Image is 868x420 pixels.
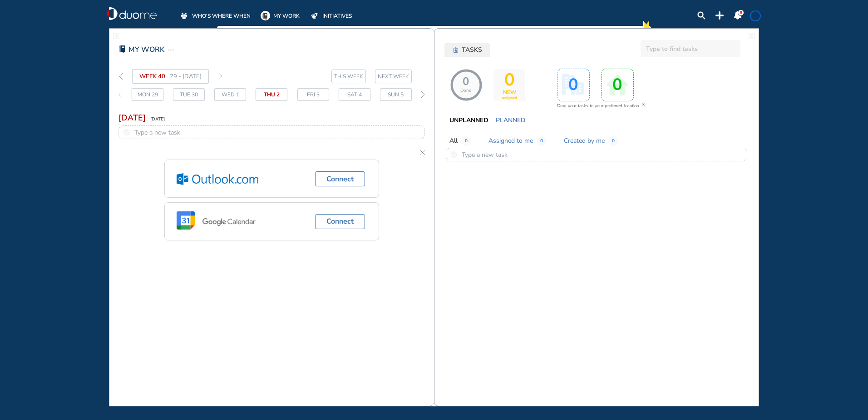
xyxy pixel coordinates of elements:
img: mywork-red-on.755fc005.svg [118,45,126,53]
div: activity-box [601,69,634,101]
span: 0 [608,136,618,146]
div: task-ellipse [168,45,174,55]
img: new-notification.cd065810.svg [641,19,651,33]
div: cross-bg [641,101,647,108]
button: UNPLANNED [446,115,492,126]
div: thin-left-arrow-grey [118,69,123,84]
img: round_unchecked.fea2151d.svg [451,151,457,158]
div: notification-panel-on [734,11,742,20]
div: round_unchecked [123,129,130,135]
div: NaN% 0/0 [450,69,482,101]
button: Connect [315,171,365,186]
img: task-ellipse.fef7074b.svg [168,45,174,55]
div: cross-thin [416,146,429,160]
span: 0 [537,136,547,146]
span: WHO'S WHERE WHEN [192,11,251,20]
span: Connect [326,174,354,185]
img: thin-left-arrow-grey.f0cbfd8f.svg [119,73,123,80]
a: duome-logo-whitelogologo-notext [107,7,157,20]
span: Created by me [564,136,605,145]
img: cross-thin.6f54a4cd.svg [420,150,425,155]
span: NEXT WEEK [378,72,409,81]
span: All [449,136,458,145]
span: INITIATIVES [322,11,352,20]
div: plus-topbar [715,11,724,20]
span: UNPLANNED [449,116,488,125]
a: MY WORK [261,11,300,20]
img: thin-right-arrow-grey.874f3e01.svg [218,73,222,80]
div: activity-box [493,69,525,101]
img: google.ed9f6f52.svg [177,211,262,231]
button: All [446,135,461,147]
img: outlook.05b6f53f.svg [177,173,258,185]
img: tasks-icon-6184ad.77ad149c.svg [454,47,458,53]
div: fullwidthpage [113,32,120,40]
div: new-notification [641,19,651,33]
div: initiatives-off [310,11,319,20]
button: this-week [331,70,366,83]
span: Assigned to me [488,136,533,145]
div: tasks-icon-6184ad [453,47,459,54]
div: activity-box [557,69,590,101]
span: TASKS [462,45,482,55]
a: WHO'S WHERE WHEN [179,11,251,20]
span: WEEK 40 [139,71,165,82]
div: thin-left-arrow-grey [118,88,123,101]
div: outlook [177,173,258,185]
button: Created by me [560,135,608,147]
span: NEW [503,90,516,96]
img: notification-panel-on.a48c1939.svg [734,11,742,20]
span: 0 [740,10,742,15]
img: initiatives-off.b77ef7b9.svg [311,13,318,19]
span: Done [460,88,471,94]
span: 0 [503,70,516,96]
img: duome-logo-whitelogo.b0ca3abf.svg [107,7,157,20]
span: 0 [452,75,479,93]
span: MY WORK [273,11,300,20]
img: cross-bg.b2a90242.svg [641,101,647,108]
a: INITIATIVES [310,11,352,20]
div: duome-logo-whitelogo [107,7,157,20]
img: search-lens.23226280.svg [697,11,705,20]
div: search-lens [697,11,705,20]
input: Type to find tasks [641,40,740,57]
span: [DATE] [118,112,146,123]
span: 0 [461,136,471,146]
div: thin-right-arrow-grey [218,69,222,84]
span: Drag your tasks to your preferred location [557,101,639,110]
img: plus-topbar.b126d2c6.svg [715,11,724,20]
img: whoswherewhen-off.a3085474.svg [181,12,187,19]
img: mywork-on.5af487f3.svg [261,11,270,20]
span: [DATE] [150,114,165,125]
span: assigned [502,96,517,100]
img: thin-left-arrow-grey.f0cbfd8f.svg [118,91,123,98]
button: PLANNED [492,115,529,126]
button: Assigned to me [485,135,537,147]
img: fullwidthpage.7645317a.svg [113,32,120,40]
div: whoswherewhen-off [179,11,189,20]
div: round_unchecked [451,151,457,158]
div: thin-right-arrow-grey [421,88,425,101]
img: round_unchecked.fea2151d.svg [123,129,130,135]
div: fullwidthpage [748,32,755,40]
span: THIS WEEK [334,72,363,81]
img: thin-right-arrow-grey.874f3e01.svg [421,91,425,98]
span: 29 - [DATE] [170,71,202,82]
button: next-week [375,70,412,83]
img: fullwidthpage.7645317a.svg [748,32,755,40]
button: tasks-icon-6184adTASKS [444,43,490,57]
div: mywork-red-on [118,45,126,53]
span: MY WORK [128,44,164,55]
button: Connect [315,214,365,229]
span: PLANNED [496,116,526,125]
div: google [177,211,262,231]
div: mywork-on [261,11,270,20]
span: Connect [326,216,354,227]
